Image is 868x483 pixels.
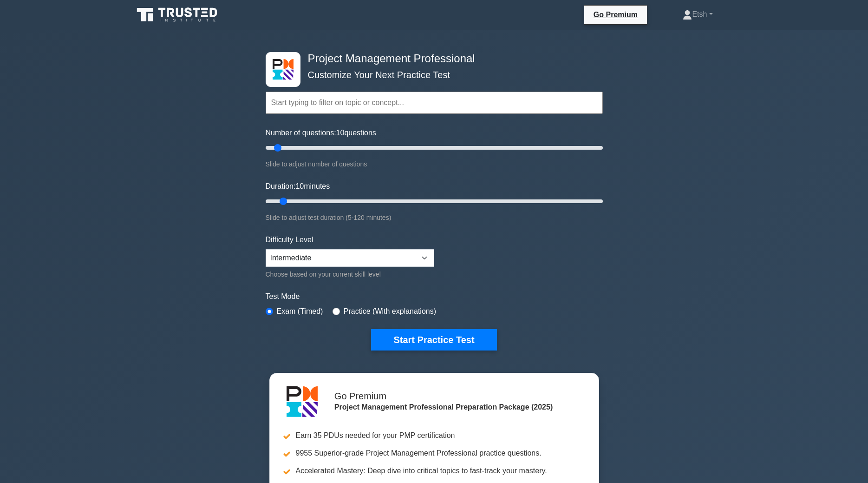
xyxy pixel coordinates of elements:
span: 10 [295,182,304,190]
div: Slide to adjust test duration (5-120 minutes) [266,212,603,223]
input: Start typing to filter on topic or concept... [266,92,603,114]
button: Start Practice Test [371,329,496,351]
label: Number of questions: questions [266,127,376,139]
label: Difficulty Level [266,234,313,245]
label: Practice (With explanations) [344,306,436,317]
label: Duration: minutes [266,181,330,192]
span: 10 [336,129,345,137]
h4: Project Management Professional [304,52,557,66]
a: Etsh [660,5,735,24]
div: Slide to adjust number of questions [266,159,603,170]
label: Test Mode [266,291,603,302]
a: Go Premium [588,9,643,20]
label: Exam (Timed) [277,306,323,317]
div: Choose based on your current skill level [266,269,434,280]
